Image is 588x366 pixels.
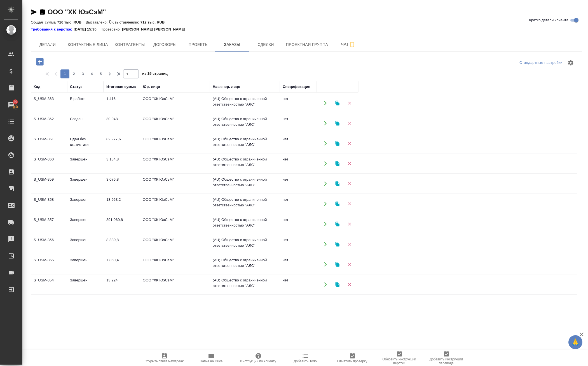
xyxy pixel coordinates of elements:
p: Выставлено: [86,20,109,24]
td: (AU) Общество с ограниченной ответственностью "АЛС" [210,194,280,214]
button: Клонировать [332,158,343,169]
td: ООО "ХК ЮэСэМ" [140,93,210,113]
button: Открыть [320,198,331,209]
td: нет [280,134,316,153]
button: Открыть [320,97,331,109]
td: S_USM-362 [31,113,67,133]
a: Требования к верстке: [31,27,74,32]
span: Проектная группа [286,41,328,48]
button: Удалить [344,117,355,129]
button: Клонировать [332,258,343,270]
span: из 15 страниц [142,70,168,78]
p: [DATE] 15:30 [74,27,101,32]
a: 29 [1,98,21,112]
td: 1 416 [104,93,140,113]
td: S_USM-358 [31,194,67,214]
td: В работе [67,93,104,113]
span: Договоры [151,41,178,48]
button: Открыть [320,218,331,230]
button: Открыть [320,238,331,250]
td: (AU) Общество с ограниченной ответственностью "АЛС" [210,255,280,274]
td: нет [280,93,316,113]
td: Сдан без статистики [67,134,104,153]
button: Клонировать [332,117,343,129]
td: (AU) Общество с ограниченной ответственностью "АЛС" [210,214,280,234]
span: Проекты [185,41,212,48]
td: S_USM-356 [31,234,67,254]
button: Открыть [320,158,331,169]
button: Удалить [344,198,355,209]
td: 7 850,4 [104,255,140,274]
td: нет [280,154,316,173]
button: Скопировать ссылку для ЯМессенджера [31,9,38,15]
button: Удалить [344,238,355,250]
td: нет [280,255,316,274]
td: (AU) Общество с ограниченной ответственностью "АЛС" [210,295,280,314]
button: Открыть [320,137,331,149]
td: Завершен [67,234,104,254]
td: S_USM-361 [31,134,67,153]
td: (AU) Общество с ограниченной ответственностью "АЛС" [210,174,280,194]
p: 712 тыс. RUB [140,20,169,24]
td: ООО "ХК ЮэСэМ" [140,234,210,254]
td: нет [280,234,316,254]
button: 4 [87,69,96,78]
td: ООО "ХК ЮэСэМ" [140,255,210,274]
td: 8 380,8 [104,234,140,254]
p: Проверено: [101,27,122,32]
td: нет [280,275,316,294]
td: (AU) Общество с ограниченной ответственностью "АЛС" [210,154,280,173]
td: (AU) Общество с ограниченной ответственностью "АЛС" [210,275,280,294]
td: Завершен [67,174,104,194]
button: Открыть [320,117,331,129]
button: Открыть [320,258,331,270]
div: Код [34,84,40,90]
button: Удалить [344,218,355,230]
td: ООО "ХК ЮэСэМ" [140,275,210,294]
td: 13 224 [104,275,140,294]
td: 3 076,8 [104,174,140,194]
button: Клонировать [332,178,343,189]
td: (AU) Общество с ограниченной ответственностью "АЛС" [210,93,280,113]
button: Клонировать [332,218,343,230]
td: (AU) Общество с ограниченной ответственностью "АЛС" [210,113,280,133]
td: ООО "ХК ЮэСэМ" [140,214,210,234]
button: 5 [96,69,105,78]
td: нет [280,194,316,214]
td: нет [280,214,316,234]
button: Клонировать [332,97,343,109]
span: Чат [335,41,362,48]
td: S_USM-357 [31,214,67,234]
button: Удалить [344,279,355,290]
span: Контрагенты [115,41,145,48]
div: split button [518,59,564,67]
span: Кратко детали клиента [529,17,568,23]
span: Настроить таблицу [564,56,577,69]
div: Нажми, чтобы открыть папку с инструкцией [31,27,74,32]
td: ООО "ХК ЮэСэМ" [140,174,210,194]
td: (AU) Общество с ограниченной ответственностью "АЛС" [210,234,280,254]
span: Сделки [252,41,279,48]
span: 2 [69,71,78,77]
p: К выставлению: [112,20,140,24]
td: ООО "ХК ЮэСэМ" [140,113,210,133]
button: Клонировать [332,279,343,290]
td: 82 977,6 [104,134,140,153]
button: 2 [69,69,78,78]
button: Клонировать [332,137,343,149]
button: Клонировать [332,198,343,209]
div: Статус [70,84,83,90]
span: Контактные лица [68,41,108,48]
td: S_USM-360 [31,154,67,173]
div: Спецификация [283,84,310,90]
td: Завершен [67,295,104,314]
span: Детали [34,41,61,48]
td: ООО "ХК ЮэСэМ" [140,295,210,314]
button: Открыть [320,279,331,290]
td: нет [280,113,316,133]
td: S_USM-354 [31,275,67,294]
button: Удалить [344,258,355,270]
span: 4 [87,71,96,77]
td: ООО "ХК ЮэСэМ" [140,134,210,153]
span: 3 [78,71,87,77]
